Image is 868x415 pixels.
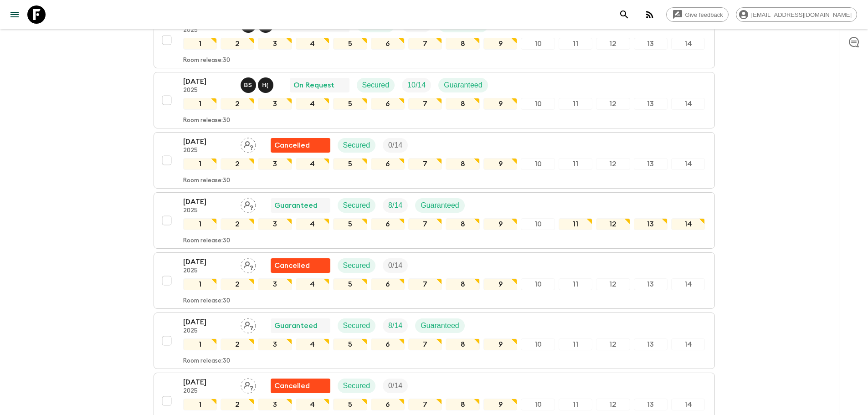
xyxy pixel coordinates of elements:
span: Bo Sowath, Hai (Le Mai) Nhat [241,80,275,87]
div: Trip Fill [383,198,408,213]
div: 2 [221,338,254,350]
p: 2025 [183,388,233,395]
p: 2025 [183,147,233,154]
div: 14 [671,278,705,290]
div: 1 [183,278,217,290]
p: 8 / 14 [388,320,402,331]
div: 1 [183,399,217,410]
div: 13 [634,38,668,50]
p: On Request [293,80,334,91]
div: 2 [221,218,254,230]
div: 14 [671,158,705,170]
div: 14 [671,218,705,230]
p: 2025 [183,87,233,94]
p: [DATE] [183,196,233,207]
p: B S [244,82,252,89]
div: 10 [521,278,555,290]
div: 10 [521,38,555,50]
p: Guaranteed [274,320,318,331]
div: Trip Fill [383,138,408,153]
p: Room release: 30 [183,237,230,245]
button: [DATE]2025Assign pack leaderFlash Pack cancellationSecuredTrip Fill1234567891011121314Room releas... [154,132,715,189]
div: 13 [634,399,668,410]
div: [EMAIL_ADDRESS][DOMAIN_NAME] [736,7,857,22]
p: Room release: 30 [183,177,230,184]
div: Flash Pack cancellation [271,258,330,273]
div: 6 [371,278,405,290]
div: 4 [296,399,329,410]
p: Secured [343,260,370,271]
div: 1 [183,218,217,230]
div: 2 [221,278,254,290]
span: Assign pack leader [241,261,256,268]
div: 4 [296,278,329,290]
div: 12 [596,278,630,290]
div: 6 [371,399,405,410]
div: 4 [296,98,329,110]
div: 8 [446,38,479,50]
div: 13 [634,278,668,290]
div: 11 [559,158,592,170]
p: Guaranteed [444,80,483,91]
button: menu [5,5,24,24]
p: Guaranteed [274,200,318,211]
p: Secured [343,380,370,391]
div: 11 [559,399,592,410]
p: 2025 [183,207,233,215]
div: 12 [596,158,630,170]
div: 9 [483,338,517,350]
div: 4 [296,158,329,170]
div: 1 [183,98,217,110]
p: 10 / 14 [407,80,426,91]
p: Cancelled [274,140,310,151]
button: [DATE]2025Assign pack leaderGuaranteedSecuredTrip FillGuaranteed1234567891011121314Room release:30 [154,192,715,249]
div: Trip Fill [383,318,408,333]
div: 8 [446,158,479,170]
div: 14 [671,399,705,410]
div: 12 [596,98,630,110]
div: Trip Fill [383,379,408,393]
div: 8 [446,278,479,290]
span: Assign pack leader [241,140,256,148]
div: 12 [596,218,630,230]
div: 10 [521,98,555,110]
p: H ( [262,82,269,89]
div: 3 [258,218,292,230]
p: Secured [343,140,370,151]
div: 5 [333,278,367,290]
div: 10 [521,399,555,410]
div: Trip Fill [402,78,431,92]
div: 2 [221,399,254,410]
div: 6 [371,98,405,110]
div: 12 [596,338,630,350]
div: 14 [671,338,705,350]
p: [DATE] [183,256,233,267]
div: 12 [596,38,630,50]
p: Secured [343,200,370,211]
p: 2025 [183,328,233,335]
span: Assign pack leader [241,321,256,328]
div: 7 [408,278,442,290]
div: 1 [183,158,217,170]
div: 7 [408,338,442,350]
div: 9 [483,158,517,170]
div: 11 [559,278,592,290]
span: [EMAIL_ADDRESS][DOMAIN_NAME] [746,11,857,18]
div: 2 [221,38,254,50]
div: 9 [483,218,517,230]
div: 11 [559,98,592,110]
div: 13 [634,158,668,170]
p: Room release: 30 [183,57,230,64]
div: 1 [183,38,217,50]
p: 2025 [183,27,233,34]
div: Flash Pack cancellation [271,379,330,393]
p: [DATE] [183,76,233,87]
a: Give feedback [666,7,729,22]
p: Room release: 30 [183,358,230,365]
div: 2 [221,98,254,110]
div: 7 [408,399,442,410]
div: Secured [357,78,395,92]
div: 4 [296,218,329,230]
div: 4 [296,38,329,50]
div: Secured [338,138,376,153]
